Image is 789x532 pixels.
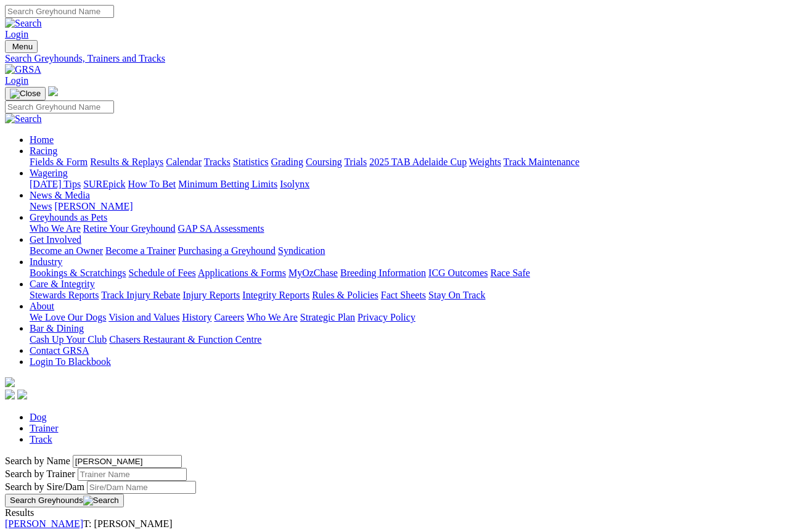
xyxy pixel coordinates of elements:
[5,377,15,387] img: logo-grsa-white.png
[5,113,42,125] img: Search
[73,455,182,468] input: Search by Greyhound name
[490,268,529,278] a: Race Safe
[30,301,54,311] a: About
[428,268,488,278] a: ICG Outcomes
[30,323,84,334] a: Bar & Dining
[469,157,501,167] a: Weights
[109,334,261,345] a: Chasers Restaurant & Function Centre
[5,390,15,399] img: facebook.svg
[30,268,784,279] div: Industry
[87,481,196,494] input: Search by Sire/Dam name
[105,245,176,256] a: Become a Trainer
[5,469,75,479] label: Search by Trainer
[233,157,269,167] a: Statistics
[30,201,52,211] a: News
[83,223,176,234] a: Retire Your Greyhound
[30,356,111,367] a: Login To Blackbook
[369,157,467,167] a: 2025 TAB Adelaide Cup
[5,18,42,29] img: Search
[128,268,195,278] a: Schedule of Fees
[247,312,298,322] a: Who We Are
[10,89,41,99] img: Close
[166,157,202,167] a: Calendar
[30,201,784,212] div: News & Media
[182,312,211,322] a: History
[178,245,276,256] a: Purchasing a Greyhound
[101,290,180,300] a: Track Injury Rebate
[30,245,103,256] a: Become an Owner
[54,201,133,211] a: [PERSON_NAME]
[78,468,187,481] input: Search by Trainer name
[428,290,485,300] a: Stay On Track
[504,157,579,167] a: Track Maintenance
[30,134,54,145] a: Home
[30,157,88,167] a: Fields & Form
[30,223,81,234] a: Who We Are
[30,190,90,200] a: News & Media
[5,53,784,64] a: Search Greyhounds, Trainers and Tracks
[278,245,325,256] a: Syndication
[204,157,231,167] a: Tracks
[12,42,33,51] span: Menu
[83,179,125,189] a: SUREpick
[30,145,57,156] a: Racing
[30,290,784,301] div: Care & Integrity
[30,290,99,300] a: Stewards Reports
[288,268,338,278] a: MyOzChase
[30,234,81,245] a: Get Involved
[30,245,784,256] div: Get Involved
[300,312,355,322] a: Strategic Plan
[178,223,264,234] a: GAP SA Assessments
[30,312,106,322] a: We Love Our Dogs
[30,168,68,178] a: Wagering
[128,179,176,189] a: How To Bet
[214,312,244,322] a: Careers
[5,75,28,86] a: Login
[30,334,784,345] div: Bar & Dining
[108,312,179,322] a: Vision and Values
[30,434,52,444] a: Track
[5,507,784,518] div: Results
[30,279,95,289] a: Care & Integrity
[30,212,107,223] a: Greyhounds as Pets
[5,64,41,75] img: GRSA
[30,179,784,190] div: Wagering
[178,179,277,189] a: Minimum Betting Limits
[17,390,27,399] img: twitter.svg
[30,345,89,356] a: Contact GRSA
[30,412,47,422] a: Dog
[90,157,163,167] a: Results & Replays
[182,290,240,300] a: Injury Reports
[280,179,309,189] a: Isolynx
[344,157,367,167] a: Trials
[83,496,119,505] img: Search
[5,494,124,507] button: Search Greyhounds
[5,40,38,53] button: Toggle navigation
[198,268,286,278] a: Applications & Forms
[242,290,309,300] a: Integrity Reports
[30,268,126,278] a: Bookings & Scratchings
[340,268,426,278] a: Breeding Information
[30,334,107,345] a: Cash Up Your Club
[381,290,426,300] a: Fact Sheets
[5,481,84,492] label: Search by Sire/Dam
[5,87,46,100] button: Toggle navigation
[30,312,784,323] div: About
[30,157,784,168] div: Racing
[271,157,303,167] a: Grading
[306,157,342,167] a: Coursing
[5,456,70,466] label: Search by Name
[5,518,83,529] a: [PERSON_NAME]
[5,29,28,39] a: Login
[5,518,784,530] div: T: [PERSON_NAME]
[30,223,784,234] div: Greyhounds as Pets
[5,100,114,113] input: Search
[312,290,378,300] a: Rules & Policies
[5,5,114,18] input: Search
[30,256,62,267] a: Industry
[30,423,59,433] a: Trainer
[358,312,415,322] a: Privacy Policy
[48,86,58,96] img: logo-grsa-white.png
[30,179,81,189] a: [DATE] Tips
